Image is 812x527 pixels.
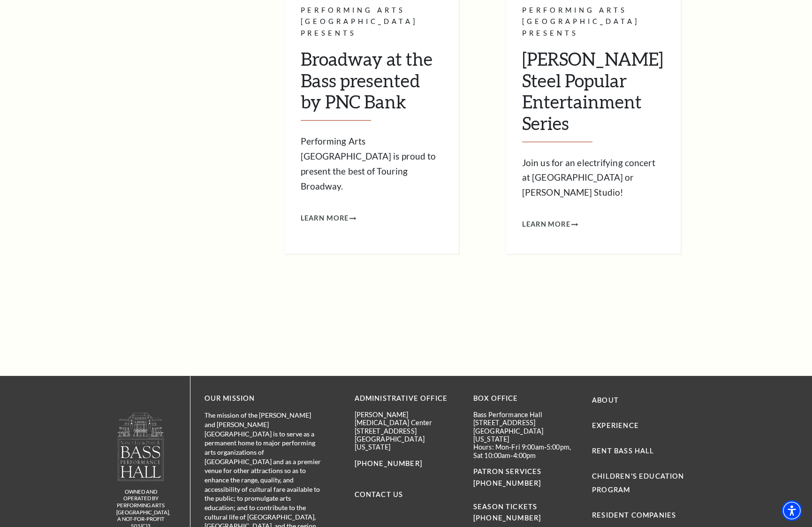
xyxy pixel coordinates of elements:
[355,427,459,435] p: [STREET_ADDRESS]
[782,500,802,521] div: Accessibility Menu
[592,396,619,404] a: About
[473,489,578,525] p: SEASON TICKETS [PHONE_NUMBER]
[117,412,165,481] img: owned and operated by Performing Arts Fort Worth, A NOT-FOR-PROFIT 501(C)3 ORGANIZATION
[473,427,578,443] p: [GEOGRAPHIC_DATA][US_STATE]
[473,419,578,427] p: [STREET_ADDRESS]
[355,490,403,498] a: Contact Us
[301,48,443,121] h2: Broadway at the Bass presented by PNC Bank
[473,393,578,405] p: BOX OFFICE
[592,421,639,429] a: Experience
[473,466,578,489] p: PATRON SERVICES [PHONE_NUMBER]
[592,472,684,494] a: Children's Education Program
[473,443,578,459] p: Hours: Mon-Fri 9:00am-5:00pm, Sat 10:00am-4:00pm
[301,213,357,224] a: Learn More Broadway at the Bass presented by PNC Bank
[301,134,443,194] p: Performing Arts [GEOGRAPHIC_DATA] is proud to present the best of Touring Broadway.
[355,458,459,470] p: [PHONE_NUMBER]
[522,48,665,142] h2: [PERSON_NAME] Steel Popular Entertainment Series
[355,393,459,405] p: Administrative Office
[355,411,459,427] p: [PERSON_NAME][MEDICAL_DATA] Center
[301,213,349,224] span: Learn More
[301,5,443,40] p: Performing Arts [GEOGRAPHIC_DATA] Presents
[522,5,665,40] p: Performing Arts [GEOGRAPHIC_DATA] Presents
[205,393,322,405] p: OUR MISSION
[592,447,654,455] a: Rent Bass Hall
[522,219,578,230] a: Learn More Irwin Steel Popular Entertainment Series
[355,435,459,451] p: [GEOGRAPHIC_DATA][US_STATE]
[522,155,665,200] p: Join us for an electrifying concert at [GEOGRAPHIC_DATA] or [PERSON_NAME] Studio!
[473,411,578,419] p: Bass Performance Hall
[522,219,570,230] span: Learn More
[592,511,676,519] a: Resident Companies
